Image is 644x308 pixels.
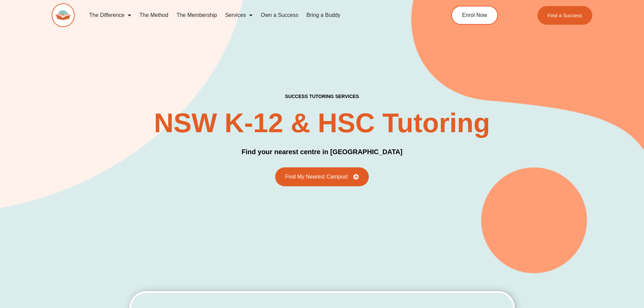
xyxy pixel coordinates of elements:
h4: success tutoring Services [285,94,359,99]
h2: NSW K-12 & HSC Tutoring [154,110,490,137]
span: Find My Nearest Campus! [285,174,348,180]
nav: Menu [85,7,421,23]
a: Enrol Now [451,6,498,25]
span: Find a Success [548,13,582,18]
a: Own a Success [257,7,302,23]
a: Find My Nearest Campus! [275,167,369,186]
h3: Find your nearest centre in [GEOGRAPHIC_DATA] [242,147,403,157]
a: The Difference [85,7,136,23]
a: The Method [135,7,172,23]
span: Enrol Now [462,13,487,18]
a: Bring a Buddy [302,7,344,23]
a: The Membership [172,7,221,23]
a: Services [221,7,257,23]
a: Find a Success [538,6,593,25]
